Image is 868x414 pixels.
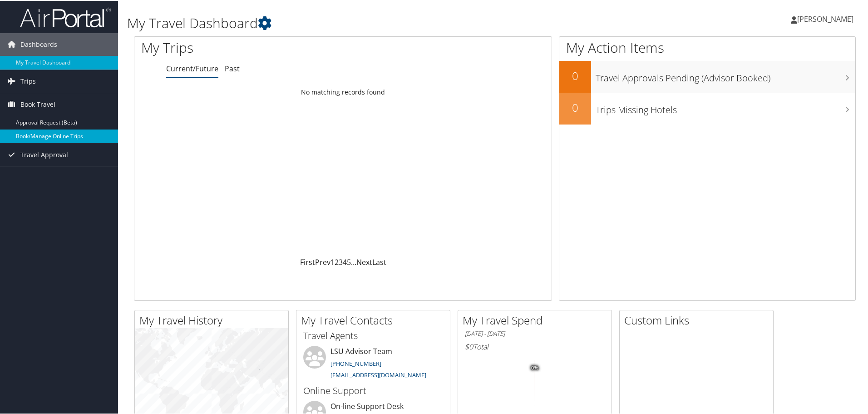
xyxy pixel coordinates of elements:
h3: Trips Missing Hotels [596,98,855,115]
span: $0 [465,341,473,351]
a: 4 [343,256,347,266]
a: First [300,256,315,266]
a: 3 [339,256,343,266]
a: Last [372,256,386,266]
h2: My Travel Spend [463,312,612,327]
td: No matching records found [134,83,552,100]
a: Current/Future [166,63,218,73]
a: Prev [315,256,330,266]
span: [PERSON_NAME] [797,13,853,23]
a: [PHONE_NUMBER] [330,359,381,367]
a: [EMAIL_ADDRESS][DOMAIN_NAME] [330,370,426,378]
h3: Online Support [303,384,443,396]
tspan: 0% [531,364,538,370]
a: [PERSON_NAME] [791,5,863,32]
h2: My Travel History [139,312,288,327]
a: Next [356,256,372,266]
h1: My Travel Dashboard [127,13,617,32]
h2: 0 [559,67,591,83]
h6: [DATE] - [DATE] [465,329,605,337]
a: Past [225,63,240,73]
h2: My Travel Contacts [301,312,450,327]
img: airportal-logo.png [20,6,111,27]
span: Book Travel [20,92,55,115]
li: LSU Advisor Team [299,345,448,382]
span: … [351,256,356,266]
span: Dashboards [20,32,57,55]
h1: My Trips [141,37,371,56]
a: 0Travel Approvals Pending (Advisor Booked) [559,60,855,92]
a: 1 [330,256,335,266]
h3: Travel Approvals Pending (Advisor Booked) [596,66,855,84]
span: Travel Approval [20,143,68,165]
h1: My Action Items [559,37,855,56]
h3: Travel Agents [303,329,443,341]
a: 5 [347,256,351,266]
a: 0Trips Missing Hotels [559,92,855,124]
a: 2 [335,256,339,266]
h2: Custom Links [624,312,773,327]
span: Trips [20,69,36,92]
h6: Total [465,341,605,351]
h2: 0 [559,99,591,115]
